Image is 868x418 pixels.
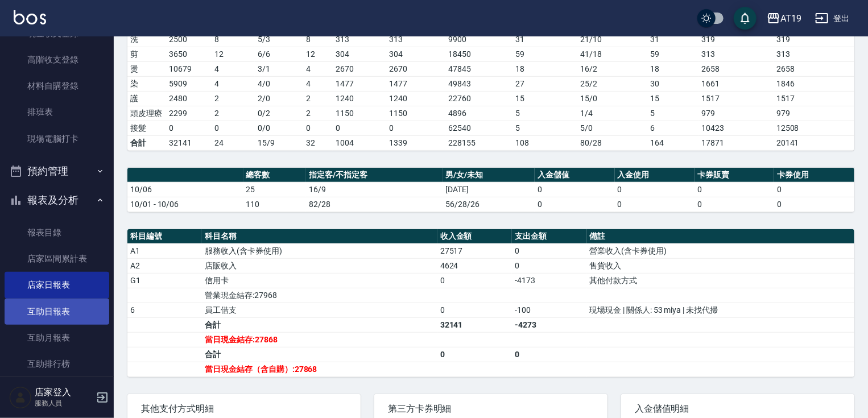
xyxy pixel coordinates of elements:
a: 互助排行榜 [5,351,109,377]
td: 合計 [202,347,437,362]
td: 8 [212,32,255,47]
td: 1846 [774,76,854,91]
td: 1477 [386,76,445,91]
td: 1150 [386,106,445,121]
button: save [734,7,757,30]
td: 0 [774,197,854,212]
td: 164 [647,135,698,150]
td: 燙 [127,61,166,76]
td: 信用卡 [202,273,437,288]
td: 1517 [774,91,854,106]
td: 59 [647,47,698,61]
td: 1240 [333,91,386,106]
td: 5 / 0 [577,121,647,135]
a: 店家區間累計表 [5,246,109,272]
td: 10423 [698,121,774,135]
td: 18 [647,61,698,76]
td: 4 [303,76,333,91]
td: 1 / 4 [577,106,647,121]
td: 2 [212,106,255,121]
td: 82/28 [306,197,443,212]
td: 頭皮理療 [127,106,166,121]
td: G1 [127,273,202,288]
td: 1517 [698,91,774,106]
p: 服務人員 [35,398,93,408]
td: 24 [212,135,255,150]
td: 41 / 18 [577,47,647,61]
td: 27517 [437,243,512,258]
td: 31 [512,32,577,47]
td: 5 [512,106,577,121]
td: 2 / 0 [255,91,303,106]
td: 4 [212,61,255,76]
td: 15/9 [255,135,303,150]
td: 0 [333,121,386,135]
td: 5 / 3 [255,32,303,47]
td: 15 [647,91,698,106]
td: 80/28 [577,135,647,150]
td: -100 [512,303,586,317]
td: 979 [774,106,854,121]
td: 4624 [437,258,512,273]
td: 當日現金結存:27868 [202,332,437,347]
td: 2670 [386,61,445,76]
td: 營業收入(含卡券使用) [587,243,855,258]
td: 店販收入 [202,258,437,273]
td: 4 [303,61,333,76]
td: 服務收入(含卡券使用) [202,243,437,258]
td: 1004 [333,135,386,150]
td: 15 [512,91,577,106]
td: 5 [647,106,698,121]
td: 0 [303,121,333,135]
td: 0 [512,347,586,362]
td: 32141 [437,317,512,332]
button: 報表及分析 [5,185,109,215]
td: 0 [512,243,586,258]
th: 備註 [587,229,855,244]
td: 9900 [445,32,512,47]
td: 1150 [333,106,386,121]
span: 第三方卡券明細 [388,403,594,415]
th: 男/女/未知 [443,168,535,183]
td: 0 [695,197,774,212]
img: Person [9,386,32,409]
td: 313 [774,47,854,61]
td: [DATE] [443,182,535,197]
td: 30 [647,76,698,91]
td: 49843 [445,76,512,91]
td: 0 [615,197,695,212]
td: 0 [615,182,695,197]
td: 4 [212,76,255,91]
td: 護 [127,91,166,106]
th: 收入金額 [437,229,512,244]
td: 染 [127,76,166,91]
a: 店家日報表 [5,272,109,298]
td: 21 / 10 [577,32,647,47]
td: 228155 [445,135,512,150]
td: 62540 [445,121,512,135]
td: 25 / 2 [577,76,647,91]
td: 營業現金結存:27968 [202,288,437,303]
td: 47845 [445,61,512,76]
td: 319 [698,32,774,47]
td: 0 [166,121,212,135]
td: 3650 [166,47,212,61]
th: 支出金額 [512,229,586,244]
td: 1477 [333,76,386,91]
a: 互助日報表 [5,299,109,325]
td: 2480 [166,91,212,106]
td: 15 / 0 [577,91,647,106]
td: 6 / 6 [255,47,303,61]
td: 0 [512,258,586,273]
td: 979 [698,106,774,121]
th: 卡券使用 [774,168,854,183]
td: 1661 [698,76,774,91]
th: 入金使用 [615,168,695,183]
td: -4173 [512,273,586,288]
td: 2500 [166,32,212,47]
td: 8 [303,32,333,47]
td: 12 [212,47,255,61]
table: a dense table [127,229,854,377]
td: 0 [212,121,255,135]
button: 預約管理 [5,156,109,186]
